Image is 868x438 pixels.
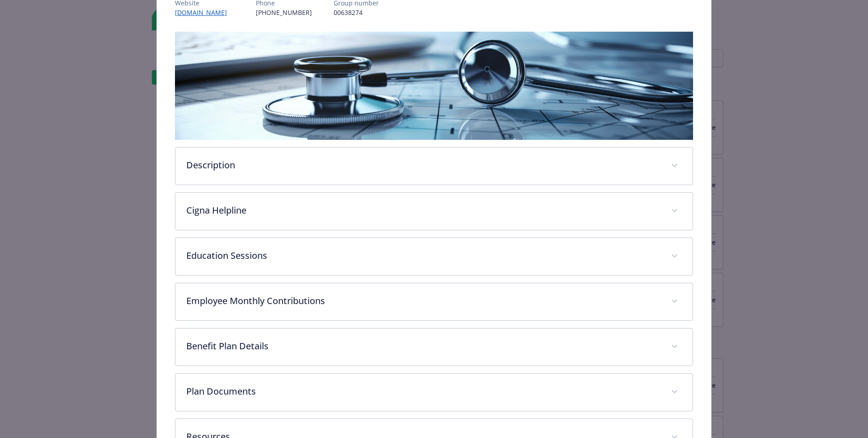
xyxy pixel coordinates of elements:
[334,8,379,17] p: 00638274
[186,158,660,172] p: Description
[175,374,693,411] div: Plan Documents
[186,385,660,398] p: Plan Documents
[175,283,693,320] div: Employee Monthly Contributions
[175,148,693,185] div: Description
[175,8,234,17] a: [DOMAIN_NAME]
[175,238,693,275] div: Education Sessions
[186,294,660,308] p: Employee Monthly Contributions
[186,339,660,353] p: Benefit Plan Details
[175,328,693,366] div: Benefit Plan Details
[256,8,312,17] p: [PHONE_NUMBER]
[175,32,693,140] img: banner
[175,193,693,230] div: Cigna Helpline
[186,204,660,217] p: Cigna Helpline
[186,249,660,262] p: Education Sessions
